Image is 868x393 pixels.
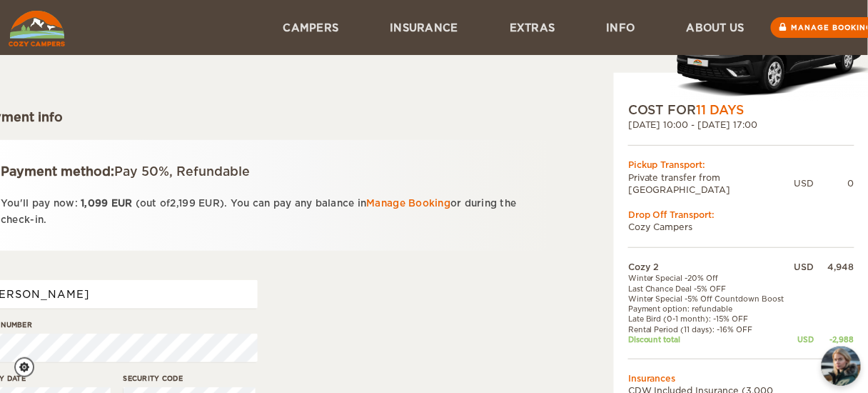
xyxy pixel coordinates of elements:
[794,177,814,189] div: USD
[198,198,220,209] span: EUR
[114,164,250,179] span: Pay 50%, Refundable
[794,334,814,344] div: USD
[628,314,794,324] td: Late Bird (0-1 month): -15% OFF
[814,177,854,189] div: 0
[697,103,745,117] span: 11 Days
[794,261,814,273] div: USD
[628,304,794,314] td: Payment option: refundable
[1,195,530,229] p: You'll pay now: (out of ). You can pay any balance in or during the check-in.
[367,198,451,209] a: Manage Booking
[123,373,256,384] label: Security code
[814,334,854,344] div: -2,988
[822,347,861,386] img: Freyja at Cozy Campers
[628,294,794,304] td: Winter Special -5% Off Countdown Boost
[81,198,108,209] span: 1,099
[628,334,794,344] td: Discount total
[171,198,196,209] span: 2,199
[628,324,794,334] td: Rental Period (11 days): -16% OFF
[628,273,794,283] td: Winter Special -20% Off
[628,261,794,273] td: Cozy 2
[628,171,794,196] td: Private transfer from [GEOGRAPHIC_DATA]
[628,221,854,233] td: Cozy Campers
[822,347,861,386] button: chat-button
[628,372,854,384] td: Insurances
[628,101,854,119] div: COST FOR
[628,209,854,221] div: Drop Off Transport:
[14,357,44,377] a: Cookie settings
[9,11,65,46] img: Cozy Campers
[628,159,854,171] div: Pickup Transport:
[814,261,854,273] div: 4,948
[628,119,854,131] div: [DATE] 10:00 - [DATE] 17:00
[1,163,530,180] div: Payment method:
[628,284,794,294] td: Last Chance Deal -5% OFF
[111,198,133,209] span: EUR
